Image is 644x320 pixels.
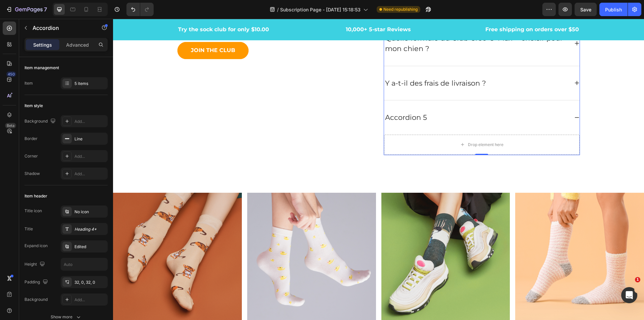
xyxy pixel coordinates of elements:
div: Add... [74,171,106,177]
div: Expand icon [24,243,48,249]
input: Auto [61,258,107,270]
div: Add... [74,153,106,159]
span: Subscription Page - [DATE] 15:18:53 [280,6,361,13]
div: Item style [24,103,43,109]
div: Background [24,296,48,303]
button: Publish [599,3,628,16]
p: 7 [44,5,47,13]
img: Alt Image [268,174,397,303]
div: Shadow [24,171,40,177]
div: Item header [24,193,47,199]
span: 1 [635,277,640,282]
div: Edited [74,244,106,250]
div: Publish [605,6,622,13]
div: Line [74,136,106,142]
div: Accordion 5 [271,92,315,105]
div: Add... [74,297,106,303]
div: 32, 0, 32, 0 [74,279,106,285]
div: Background [24,117,57,126]
p: Y a-t-il des frais de livraison ? [272,59,373,70]
div: Padding [24,278,49,287]
iframe: Intercom live chat [621,287,637,303]
p: Advanced [66,41,89,48]
div: Title icon [24,208,42,214]
img: Alt Image [134,174,263,303]
div: 5 items [74,81,106,87]
div: Heading 4* [74,226,106,232]
div: Border [24,136,38,142]
p: Accordion [33,24,90,32]
span: / [277,6,279,13]
div: No icon [74,209,106,215]
div: Rich Text Editor. Editing area: main [271,58,374,71]
div: Add... [74,119,106,125]
div: Corner [24,153,38,159]
img: Alt Image [402,174,531,303]
button: Save [575,3,597,16]
div: Drop element here [355,123,390,129]
div: Beta [5,123,16,128]
iframe: Design area [113,19,644,320]
span: Need republishing [383,6,418,12]
div: 450 [6,72,16,77]
span: Save [580,7,591,12]
button: 7 [3,3,50,16]
div: Item [24,80,33,86]
p: Settings [33,41,52,48]
div: Title [24,226,33,232]
div: Undo/Redo [126,3,154,16]
div: Height [24,260,46,269]
div: Item management [24,65,59,71]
